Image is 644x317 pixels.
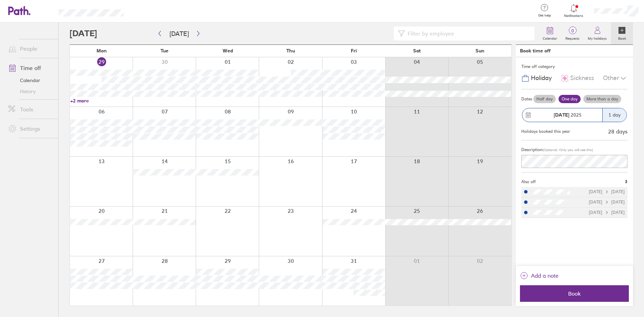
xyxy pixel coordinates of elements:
span: (Optional. Only you will see this) [543,148,593,152]
label: Calendar [539,34,561,41]
label: My holidays [584,34,611,41]
span: Mon [96,48,107,53]
span: Notifications [563,14,585,18]
a: Calendar [539,22,561,44]
label: One day [559,95,581,103]
button: [DATE] 20251 day [521,105,627,126]
a: Time off [3,61,58,75]
span: Dates [521,97,532,101]
span: Fri [351,48,357,53]
a: Book [611,22,633,44]
a: 0Requests [561,22,584,44]
input: Filter by employee [405,27,530,40]
span: 3 [625,179,627,184]
label: Book [614,34,630,41]
div: Book time off [520,48,551,53]
a: +2 more [70,98,133,104]
a: History [3,86,58,97]
label: Half day [533,95,556,103]
span: Book [525,290,624,297]
span: Holiday [531,75,552,82]
button: [DATE] [164,28,194,39]
span: 0 [561,28,584,33]
span: Thu [286,48,295,53]
span: 2025 [554,112,582,118]
label: Requests [561,34,584,41]
div: [DATE] [DATE] [589,200,625,205]
span: Sat [413,48,421,53]
div: Time off category [521,61,627,72]
div: 1 day [602,108,626,122]
div: [DATE] [DATE] [589,189,625,194]
span: Sun [476,48,484,53]
span: Sickness [570,75,594,82]
button: Book [520,285,629,302]
strong: [DATE] [554,112,569,118]
span: Add a note [531,270,559,281]
a: Tools [3,102,58,116]
div: Other [603,72,627,85]
span: Also off [521,179,536,184]
span: Description [521,147,543,152]
a: People [3,42,58,56]
div: [DATE] [DATE] [589,210,625,215]
a: Settings [3,122,58,136]
span: Get help [533,13,556,18]
a: My holidays [584,22,611,44]
a: Calendar [3,75,58,86]
div: 28 days [608,128,627,135]
span: Wed [223,48,233,53]
a: Notifications [563,3,585,18]
span: Tue [161,48,168,53]
label: More than a day [583,95,621,103]
div: Holidays booked this year [521,129,570,134]
button: Add a note [520,270,559,281]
